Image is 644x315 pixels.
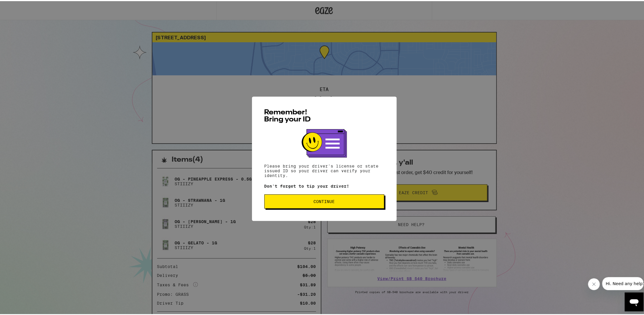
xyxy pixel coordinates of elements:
[264,163,384,177] p: Please bring your driver's license or state issued ID so your driver can verify your identity.
[4,4,43,9] span: Hi. Need any help?
[264,193,384,207] button: Continue
[602,276,644,289] iframe: Message from company
[314,198,335,202] span: Continue
[264,108,311,122] span: Remember! Bring your ID
[264,183,384,187] p: Don't forget to tip your driver!
[625,291,644,310] iframe: Button to launch messaging window
[588,277,600,289] iframe: Close message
